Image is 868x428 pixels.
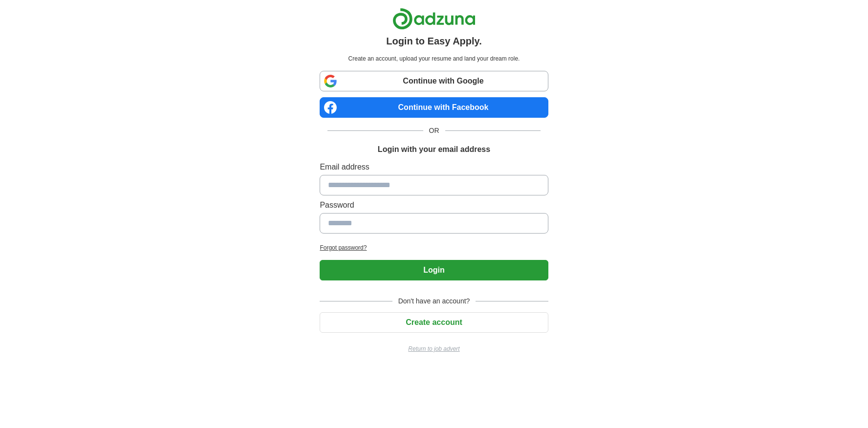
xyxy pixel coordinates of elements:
[320,97,548,118] a: Continue with Facebook
[386,34,482,48] h1: Login to Easy Apply.
[423,126,445,136] span: OR
[320,344,548,353] a: Return to job advert
[378,144,490,155] h1: Login with your email address
[320,318,548,326] a: Create account
[322,54,546,63] p: Create an account, upload your resume and land your dream role.
[320,243,548,252] a: Forgot password?
[320,312,548,333] button: Create account
[320,260,548,280] button: Login
[392,296,476,306] span: Don't have an account?
[320,161,548,173] label: Email address
[320,199,548,211] label: Password
[392,8,476,30] img: Adzuna logo
[320,71,548,91] a: Continue with Google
